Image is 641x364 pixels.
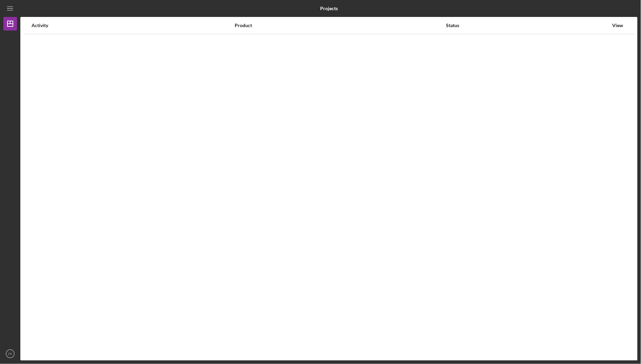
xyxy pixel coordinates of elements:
text: ZK [8,352,13,356]
button: ZK [3,347,17,361]
div: Product [235,23,445,28]
div: Activity [32,23,234,28]
div: View [609,23,626,28]
div: Status [446,23,609,28]
b: Projects [320,6,338,11]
